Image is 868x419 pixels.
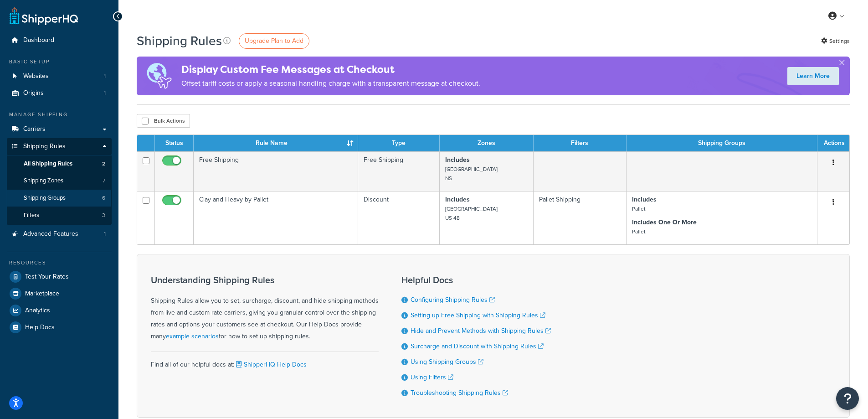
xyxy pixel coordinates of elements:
[181,77,480,90] p: Offset tariff costs or apply a seasonal handling charge with a transparent message at checkout.
[102,212,105,219] span: 3
[445,165,498,182] small: [GEOGRAPHIC_DATA] NS
[836,387,859,410] button: Open Resource Center
[155,135,194,151] th: Status
[245,36,303,46] span: Upgrade Plan to Add
[7,269,112,285] a: Test Your Rates
[234,360,307,369] a: ShipperHQ Help Docs
[194,151,358,191] td: Free Shipping
[7,85,112,102] a: Origins 1
[104,72,106,80] span: 1
[23,143,66,150] span: Shipping Rules
[7,155,112,172] li: All Shipping Rules
[25,273,69,281] span: Test Your Rates
[7,121,112,138] a: Carriers
[23,230,78,238] span: Advanced Features
[24,194,66,202] span: Shipping Groups
[151,275,379,342] div: Shipping Rules allow you to set, surcharge, discount, and hide shipping methods from live and cus...
[25,307,50,315] span: Analytics
[7,190,112,207] li: Shipping Groups
[23,89,44,97] span: Origins
[239,33,309,49] a: Upgrade Plan to Add
[181,62,480,77] h4: Display Custom Fee Messages at Checkout
[7,32,112,49] a: Dashboard
[7,68,112,85] li: Websites
[358,191,440,244] td: Discount
[411,310,545,320] a: Setting up Free Shipping with Shipping Rules
[358,135,440,151] th: Type
[7,111,112,119] div: Manage Shipping
[7,172,112,189] li: Shipping Zones
[7,155,112,172] a: All Shipping Rules 2
[7,190,112,207] a: Shipping Groups 6
[401,275,551,285] h3: Helpful Docs
[151,352,379,371] div: Find all of our helpful docs at:
[102,194,105,202] span: 6
[534,191,627,244] td: Pallet Shipping
[632,217,697,227] strong: Includes One Or More
[821,35,850,47] a: Settings
[632,205,645,213] small: Pallet
[7,319,112,336] a: Help Docs
[23,125,46,133] span: Carriers
[7,259,112,267] div: Resources
[787,67,839,85] a: Learn More
[24,160,72,168] span: All Shipping Rules
[445,155,470,165] strong: Includes
[411,341,544,351] a: Surcharge and Discount with Shipping Rules
[25,324,55,331] span: Help Docs
[7,226,112,243] a: Advanced Features 1
[817,135,849,151] th: Actions
[23,36,54,44] span: Dashboard
[534,135,627,151] th: Filters
[137,32,222,50] h1: Shipping Rules
[104,230,106,238] span: 1
[7,68,112,85] a: Websites 1
[411,372,453,382] a: Using Filters
[24,212,39,219] span: Filters
[23,72,49,80] span: Websites
[411,388,508,398] a: Troubleshooting Shipping Rules
[194,191,358,244] td: Clay and Heavy by Pallet
[440,135,534,151] th: Zones
[7,226,112,243] li: Advanced Features
[7,207,112,224] li: Filters
[445,205,498,222] small: [GEOGRAPHIC_DATA] US 48
[627,135,817,151] th: Shipping Groups
[7,138,112,225] li: Shipping Rules
[632,228,645,236] small: Pallet
[7,207,112,224] a: Filters 3
[632,195,657,204] strong: Includes
[411,295,495,305] a: Configuring Shipping Rules
[25,290,59,298] span: Marketplace
[24,177,63,185] span: Shipping Zones
[7,85,112,102] li: Origins
[411,326,551,336] a: Hide and Prevent Methods with Shipping Rules
[7,285,112,302] a: Marketplace
[411,357,483,367] a: Using Shipping Groups
[445,195,470,204] strong: Includes
[7,138,112,155] a: Shipping Rules
[7,302,112,319] a: Analytics
[102,160,105,168] span: 2
[7,58,112,66] div: Basic Setup
[10,7,78,25] a: ShipperHQ Home
[137,57,181,95] img: duties-banner-06bc72dcb5fe05cb3f9472aba00be2ae8eb53ab6f0d8bb03d382ba314ac3c341.png
[103,177,105,185] span: 7
[7,172,112,189] a: Shipping Zones 7
[194,135,358,151] th: Rule Name : activate to sort column ascending
[104,89,106,97] span: 1
[358,151,440,191] td: Free Shipping
[166,331,219,341] a: example scenarios
[151,275,379,285] h3: Understanding Shipping Rules
[137,114,190,128] button: Bulk Actions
